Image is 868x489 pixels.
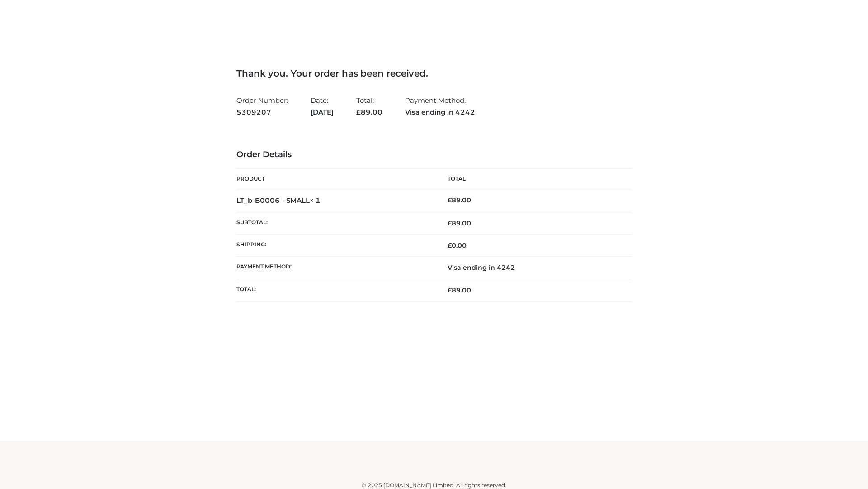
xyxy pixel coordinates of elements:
span: 89.00 [448,219,471,227]
th: Total [434,169,632,189]
th: Shipping: [236,235,434,257]
span: £ [448,286,452,294]
span: £ [448,241,452,249]
span: £ [448,196,452,204]
li: Date: [311,92,334,120]
strong: LT_b-B0006 - SMALL [236,196,321,205]
span: 89.00 [356,108,382,116]
h3: Order Details [236,150,632,160]
th: Total: [236,279,434,301]
h3: Thank you. Your order has been received. [236,68,632,79]
strong: [DATE] [311,106,334,118]
li: Order Number: [236,92,288,120]
li: Payment Method: [405,92,475,120]
th: Product [236,169,434,189]
strong: 5309207 [236,106,288,118]
strong: × 1 [310,196,321,205]
bdi: 89.00 [448,196,471,204]
td: Visa ending in 4242 [434,257,632,279]
strong: Visa ending in 4242 [405,106,475,118]
th: Subtotal: [236,212,434,234]
th: Payment method: [236,257,434,279]
li: Total: [356,92,382,120]
span: £ [448,219,452,227]
span: £ [356,108,361,116]
span: 89.00 [448,286,471,294]
bdi: 0.00 [448,241,467,249]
